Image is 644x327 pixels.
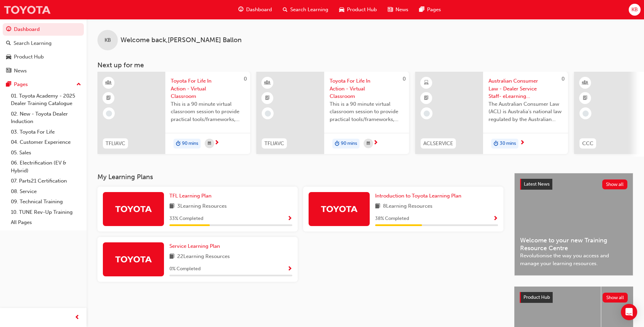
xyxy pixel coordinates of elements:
[106,140,125,148] span: TFLIAVC
[265,94,270,103] span: booktick-icon
[514,173,633,276] a: Latest NewsShow allWelcome to your new Training Resource CentreRevolutionise the way you access a...
[14,67,27,75] div: News
[375,202,380,211] span: book-icon
[419,5,424,14] span: pages-icon
[520,292,628,303] a: Product HubShow all
[8,158,84,176] a: 06. Electrification (EV & Hybrid)
[121,36,242,44] span: Welcome back , [PERSON_NAME] Ballon
[171,100,245,123] span: This is a 90 minute virtual classroom session to provide practical tools/frameworks, behaviours a...
[8,127,84,137] a: 03. Toyota For Life
[287,265,292,273] button: Show Progress
[3,65,84,77] a: News
[8,109,84,127] a: 02. New - Toyota Dealer Induction
[520,237,627,252] span: Welcome to your new Training Resource Centre
[8,137,84,148] a: 04. Customer Experience
[256,72,409,154] a: 0TFLIAVCToyota For Life In Action - Virtual ClassroomThis is a 90 minute virtual classroom sessio...
[583,94,588,103] span: booktick-icon
[494,139,498,148] span: duration-icon
[382,3,414,17] a: news-iconNews
[520,252,627,267] span: Revolutionise the way you access and manage your learning resources.
[265,110,271,117] span: learningRecordVerb_NONE-icon
[115,203,152,215] img: Trak
[8,186,84,197] a: 08. Service
[320,203,358,215] img: Trak
[493,216,498,222] span: Show Progress
[583,79,588,87] span: learningResourceType_INSTRUCTOR_LED-icon
[8,148,84,158] a: 05. Sales
[287,216,292,222] span: Show Progress
[334,3,382,17] a: car-iconProduct Hub
[287,214,292,223] button: Show Progress
[287,266,292,272] span: Show Progress
[169,243,220,249] span: Service Learning Plan
[244,76,247,82] span: 0
[87,61,644,69] h3: Next up for me
[169,202,174,211] span: book-icon
[339,5,344,14] span: car-icon
[375,193,461,199] span: Introduction to Toyota Learning Plan
[562,76,565,82] span: 0
[3,23,84,36] a: Dashboard
[97,173,503,181] h3: My Learning Plans
[427,6,441,14] span: Pages
[3,2,51,17] a: Trak
[290,6,328,14] span: Search Learning
[6,82,11,88] span: pages-icon
[489,77,563,100] span: Australian Consumer Law - Dealer Service Staff- eLearning Module
[264,140,284,148] span: TFLIAVC
[8,176,84,186] a: 07. Parts21 Certification
[169,193,211,199] span: TFL Learning Plan
[246,6,272,14] span: Dashboard
[6,40,11,47] span: search-icon
[106,110,112,117] span: learningRecordVerb_NONE-icon
[169,215,203,223] span: 33 % Completed
[8,217,84,228] a: All Pages
[631,6,638,14] span: KB
[169,265,201,273] span: 0 % Completed
[3,37,84,50] a: Search Learning
[330,77,404,100] span: Toyota For Life In Action - Virtual Classroom
[395,6,408,14] span: News
[330,100,404,123] span: This is a 90 minute virtual classroom session to provide practical tools/frameworks, behaviours a...
[424,79,429,87] span: learningResourceType_ELEARNING-icon
[97,72,250,154] a: 0TFLIAVCToyota For Life In Action - Virtual ClassroomThis is a 90 minute virtual classroom sessio...
[603,293,628,303] button: Show all
[115,253,152,265] img: Trak
[375,215,409,223] span: 38 % Completed
[403,76,406,82] span: 0
[621,304,637,320] div: Open Intercom Messenger
[415,72,568,154] a: 0ACLSERVICEAustralian Consumer Law - Dealer Service Staff- eLearning ModuleThe Australian Consume...
[208,139,211,148] span: calendar-icon
[76,80,81,89] span: up-icon
[169,192,214,200] a: TFL Learning Plan
[3,51,84,63] a: Product Hub
[106,94,111,103] span: booktick-icon
[347,6,377,14] span: Product Hub
[171,77,245,100] span: Toyota For Life In Action - Virtual Classroom
[3,78,84,91] button: Pages
[583,110,589,117] span: learningRecordVerb_NONE-icon
[169,253,174,261] span: book-icon
[176,139,181,148] span: duration-icon
[14,81,28,88] div: Pages
[520,140,525,146] span: next-icon
[524,181,550,187] span: Latest News
[424,110,430,117] span: learningRecordVerb_NONE-icon
[388,5,393,14] span: news-icon
[277,3,334,17] a: search-iconSearch Learning
[373,140,378,146] span: next-icon
[6,68,11,74] span: news-icon
[375,192,464,200] a: Introduction to Toyota Learning Plan
[106,79,111,87] span: learningResourceType_INSTRUCTOR_LED-icon
[182,140,198,148] span: 90 mins
[629,4,641,16] button: KB
[14,53,44,61] div: Product Hub
[6,54,11,60] span: car-icon
[489,100,563,123] span: The Australian Consumer Law (ACL) is Australia's national law regulated by the Australian Competi...
[602,179,628,189] button: Show all
[582,140,593,148] span: CCC
[423,140,453,148] span: ACLSERVICE
[214,140,219,146] span: next-icon
[341,140,357,148] span: 90 mins
[283,5,288,14] span: search-icon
